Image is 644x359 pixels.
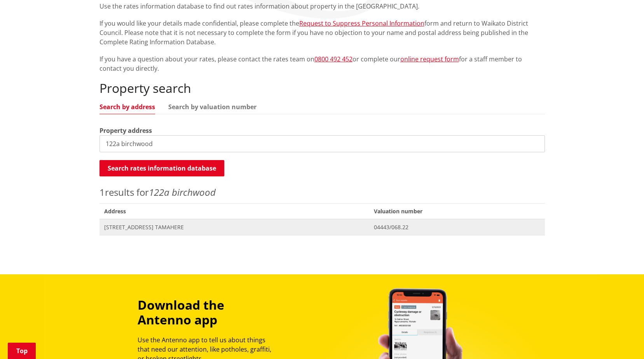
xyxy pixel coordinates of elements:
[608,326,636,354] iframe: Messenger Launcher
[104,223,365,231] span: [STREET_ADDRESS] TAMAHERE
[99,186,105,199] span: 1
[138,298,278,328] h3: Download the Antenno app
[99,203,369,219] span: Address
[99,219,545,235] a: [STREET_ADDRESS] TAMAHERE 04443/068.22
[149,186,216,199] em: 122a birchwood
[99,81,545,96] h2: Property search
[369,203,545,219] span: Valuation number
[400,55,459,63] a: online request form
[299,19,424,28] a: Request to Suppress Personal Information
[99,160,224,176] button: Search rates information database
[99,19,545,47] p: If you would like your details made confidential, please complete the form and return to Waikato ...
[99,126,152,135] label: Property address
[99,104,155,110] a: Search by address
[374,223,540,231] span: 04443/068.22
[99,54,545,73] p: If you have a question about your rates, please contact the rates team on or complete our for a s...
[8,343,36,359] a: Top
[99,2,545,11] p: Use the rates information database to find out rates information about property in the [GEOGRAPHI...
[168,104,257,110] a: Search by valuation number
[99,135,545,152] input: e.g. Duke Street NGARUAWAHIA
[99,185,545,199] p: results for
[314,55,353,63] a: 0800 492 452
